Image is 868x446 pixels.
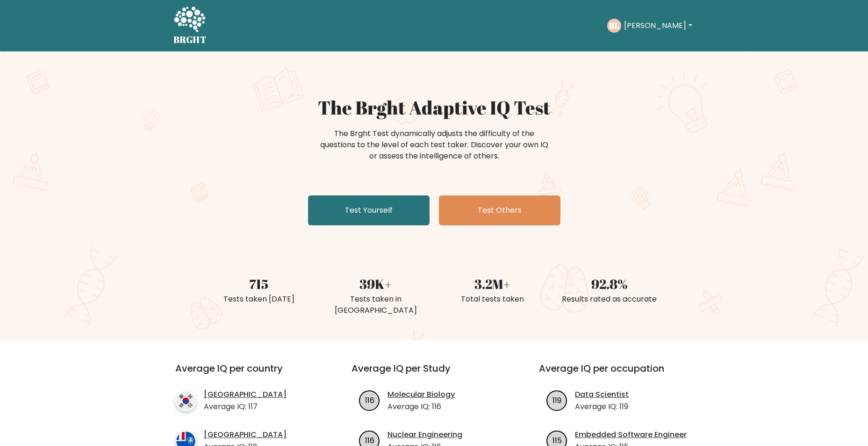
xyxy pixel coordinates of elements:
[609,20,619,31] text: RL
[575,429,687,440] a: Embedded Software Engineer
[575,389,629,400] a: Data Scientist
[317,128,551,162] div: The Brght Test dynamically adjusts the difficulty of the questions to the level of each test take...
[557,294,662,305] div: Results rated as accurate
[175,363,318,385] h3: Average IQ per country
[557,274,662,294] div: 92.8%
[173,4,207,48] a: BRGHT
[440,274,545,294] div: 3.2M+
[365,435,374,446] text: 116
[387,389,455,400] a: Molecular Biology
[173,34,207,45] h5: BRGHT
[365,395,374,405] text: 116
[206,274,312,294] div: 715
[323,294,429,316] div: Tests taken in [GEOGRAPHIC_DATA]
[575,401,629,412] p: Average IQ: 119
[440,294,545,305] div: Total tests taken
[204,429,287,440] a: [GEOGRAPHIC_DATA]
[206,294,312,305] div: Tests taken [DATE]
[175,390,196,411] img: country
[308,195,430,225] a: Test Yourself
[206,96,662,119] h1: The Brght Adaptive IQ Test
[352,363,516,385] h3: Average IQ per Study
[204,401,287,412] p: Average IQ: 117
[387,401,455,412] p: Average IQ: 116
[552,395,561,405] text: 119
[552,435,562,446] text: 115
[439,195,560,225] a: Test Others
[621,20,695,32] button: [PERSON_NAME]
[387,429,462,440] a: Nuclear Engineering
[204,389,287,400] a: [GEOGRAPHIC_DATA]
[539,363,704,385] h3: Average IQ per occupation
[323,274,429,294] div: 39K+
